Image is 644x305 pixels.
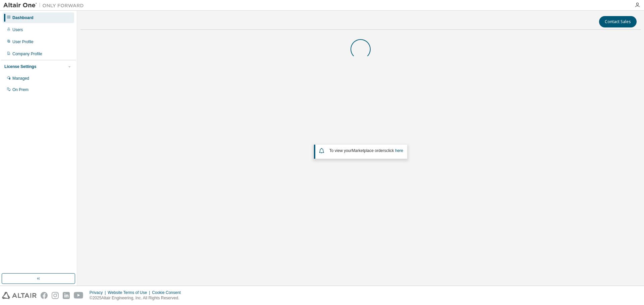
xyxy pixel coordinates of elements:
[329,148,403,153] span: To view your click
[352,148,386,153] em: Marketplace orders
[12,15,34,20] div: Dashboard
[90,295,185,301] p: © 2025 Altair Engineering, Inc. All Rights Reserved.
[152,290,184,295] div: Cookie Consent
[74,292,84,299] img: youtube.svg
[90,290,108,295] div: Privacy
[12,39,34,45] div: User Profile
[12,27,23,32] div: Users
[4,64,36,69] div: License Settings
[3,2,87,9] img: Altair One
[599,16,637,27] button: Contact Sales
[63,292,70,299] img: linkedin.svg
[12,51,42,57] div: Company Profile
[12,76,29,81] div: Managed
[395,148,403,153] a: here
[52,292,59,299] img: instagram.svg
[41,292,48,299] img: facebook.svg
[108,290,152,295] div: Website Terms of Use
[2,292,37,299] img: altair_logo.svg
[12,87,29,92] div: On Prem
